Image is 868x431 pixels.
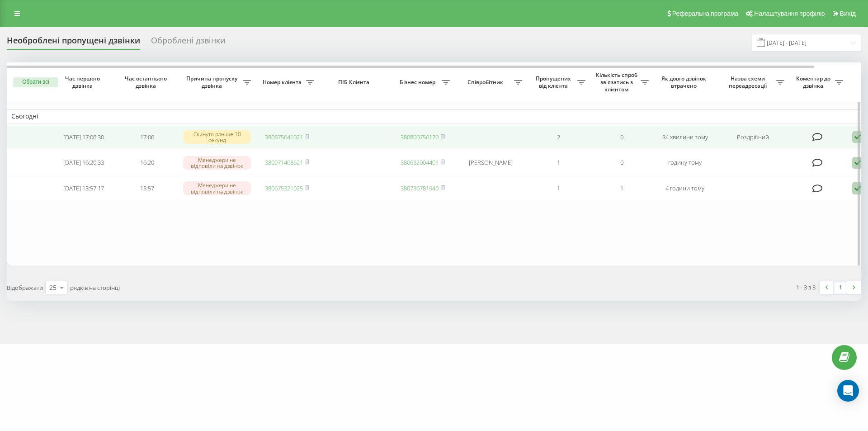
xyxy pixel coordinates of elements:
[396,79,442,86] span: Бізнес номер
[793,75,835,89] span: Коментар до дзвінка
[265,184,303,192] a: 380675321025
[459,79,514,86] span: Співробітник
[59,75,108,89] span: Час першого дзвінка
[52,151,115,175] td: [DATE] 16:20:33
[754,10,825,17] span: Налаштування профілю
[590,151,653,175] td: 0
[52,125,115,149] td: [DATE] 17:06:30
[527,151,590,175] td: 1
[527,125,590,149] td: 2
[717,125,789,149] td: Роздрібний
[401,158,439,166] a: 380632004401
[115,176,179,200] td: 13:57
[531,75,577,89] span: Пропущених від клієнта
[721,75,776,89] span: Назва схеми переадресації
[13,77,58,87] button: Обрати всі
[70,284,120,292] span: рядків на сторінці
[590,176,653,200] td: 1
[653,176,717,200] td: 4 години тому
[834,281,847,294] a: 1
[52,176,115,200] td: [DATE] 13:57:17
[183,181,251,195] div: Менеджери не відповіли на дзвінок
[183,130,251,144] div: Скинуто раніше 10 секунд
[653,125,717,149] td: 34 хвилини тому
[401,184,439,192] a: 380736781940
[265,133,303,141] a: 380675641021
[183,75,243,89] span: Причина пропуску дзвінка
[594,71,641,93] span: Кількість спроб зв'язатись з клієнтом
[123,75,171,89] span: Час останнього дзвінка
[49,283,57,292] div: 25
[840,10,856,17] span: Вихід
[265,158,303,166] a: 380971408621
[115,125,179,149] td: 17:06
[326,79,383,86] span: ПІБ Клієнта
[7,284,43,292] span: Відображати
[401,133,439,141] a: 380800750120
[7,36,140,50] div: Необроблені пропущені дзвінки
[115,151,179,175] td: 16:20
[260,79,306,86] span: Номер клієнта
[454,151,527,175] td: [PERSON_NAME]
[590,125,653,149] td: 0
[653,151,717,175] td: годину тому
[660,75,709,89] span: Як довго дзвінок втрачено
[527,176,590,200] td: 1
[183,156,251,170] div: Менеджери не відповіли на дзвінок
[151,36,225,50] div: Оброблені дзвінки
[796,283,816,292] div: 1 - 3 з 3
[672,10,739,17] span: Реферальна програма
[837,380,859,402] div: Open Intercom Messenger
